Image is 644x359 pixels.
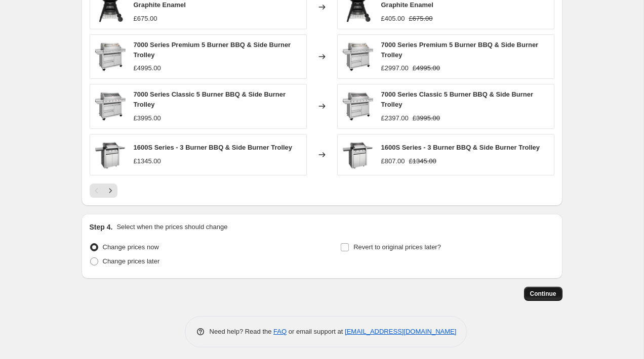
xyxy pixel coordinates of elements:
strike: £3995.00 [413,113,440,123]
span: 1600S Series - 3 Burner BBQ & Side Burner Trolley [381,144,540,151]
div: £405.00 [381,14,405,24]
img: BMG1631SA_Ang_Cl_3Burner_80x.png [95,140,126,170]
span: Continue [530,290,556,298]
div: £807.00 [381,156,405,166]
span: 1600S Series - 3 Burner BBQ & Side Burner Trolley [134,144,293,151]
h2: Step 4. [90,222,113,232]
img: BMG7650SAEU_2_80x.jpg [95,91,126,121]
nav: Pagination [90,184,117,198]
span: or email support at [287,328,345,335]
div: £2397.00 [381,113,409,123]
div: £1345.00 [134,156,161,166]
span: Change prices now [103,243,159,251]
button: Continue [524,287,562,301]
div: £2997.00 [381,63,409,73]
span: Change prices later [103,257,160,265]
img: BMG7650SAEU_2_80x.jpg [343,91,373,121]
span: Need help? Read the [210,328,274,335]
button: Next [103,184,117,198]
span: 7000 Series Classic 5 Burner BBQ & Side Burner Trolley [134,91,286,108]
span: 7000 Series Premium 5 Burner BBQ & Side Burner Trolley [134,41,291,59]
span: 7000 Series Premium 5 Burner BBQ & Side Burner Trolley [381,41,539,59]
div: £675.00 [134,14,157,24]
img: BMG1631SA_Ang_Cl_3Burner_80x.png [343,140,373,170]
span: 7000 Series Classic 5 Burner BBQ & Side Burner Trolley [381,91,534,108]
strike: £4995.00 [413,63,440,73]
span: Revert to original prices later? [353,243,441,251]
a: [EMAIL_ADDRESS][DOMAIN_NAME] [345,328,456,335]
div: £3995.00 [134,113,161,123]
img: Gallery_BMF7655SA_AngL_Dec21_80x.jpg [95,41,126,72]
strike: £675.00 [409,14,433,24]
img: Gallery_BMF7655SA_AngL_Dec21_80x.jpg [343,41,373,72]
div: £4995.00 [134,63,161,73]
strike: £1345.00 [409,156,436,166]
p: Select when the prices should change [116,222,227,232]
a: FAQ [273,328,287,335]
